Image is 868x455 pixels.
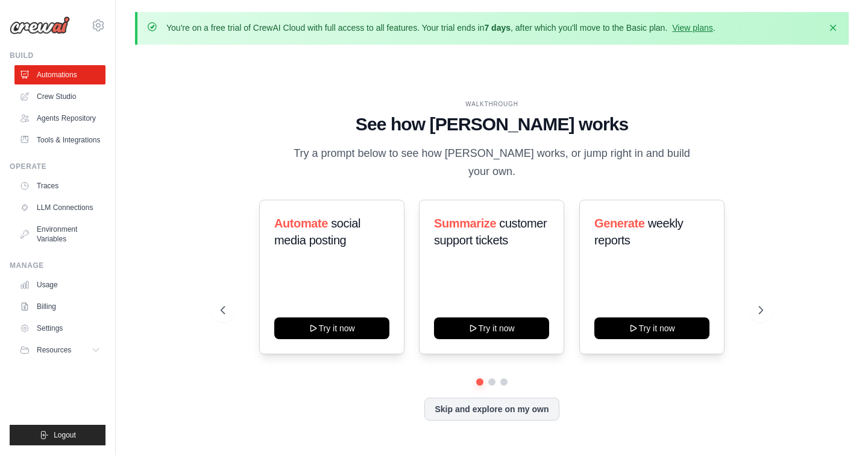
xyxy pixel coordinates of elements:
strong: 7 days [484,23,511,33]
a: Tools & Integrations [14,130,105,150]
span: Summarize [434,217,496,230]
div: Operate [10,162,105,171]
button: Try it now [434,317,549,339]
button: Skip and explore on my own [424,398,559,421]
span: Logout [54,430,76,440]
a: Traces [14,176,105,196]
button: Try it now [274,317,389,339]
a: Crew Studio [14,87,105,106]
p: Try a prompt below to see how [PERSON_NAME] works, or jump right in and build your own. [289,145,694,180]
h1: See how [PERSON_NAME] works [221,113,763,135]
p: You're on a free trial of CrewAI Cloud with full access to all features. Your trial ends in , aft... [166,22,715,34]
button: Try it now [594,317,709,339]
span: weekly reports [594,217,683,247]
a: Settings [14,319,105,338]
span: Generate [594,217,645,230]
span: customer support tickets [434,217,547,247]
span: Automate [274,217,328,230]
button: Logout [10,425,105,445]
span: Resources [37,345,71,355]
a: Environment Variables [14,220,105,249]
img: Logo [10,16,70,34]
a: Automations [14,65,105,84]
div: Manage [10,261,105,270]
a: LLM Connections [14,198,105,217]
button: Resources [14,340,105,360]
a: View plans [672,23,712,33]
span: social media posting [274,217,360,247]
div: WALKTHROUGH [221,100,763,109]
a: Agents Repository [14,109,105,128]
a: Usage [14,275,105,294]
a: Billing [14,297,105,316]
div: Build [10,51,105,60]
